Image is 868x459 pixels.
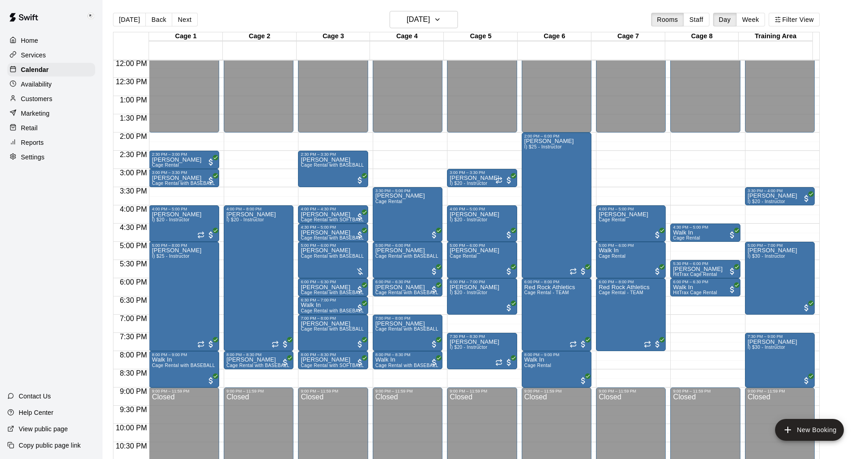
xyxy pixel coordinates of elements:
[118,133,149,140] span: 2:00 PM
[673,272,717,277] span: HitTrax Cage Rental
[21,109,50,118] p: Marketing
[518,32,591,41] div: Cage 6
[226,207,291,211] div: 4:00 PM – 8:00 PM
[748,199,785,204] span: I) $20 - Instructor
[7,121,95,135] div: Retail
[430,285,439,294] span: All customers have paid
[748,243,812,248] div: 5:00 PM – 7:00 PM
[113,442,149,450] span: 10:30 PM
[301,326,402,331] span: Cage Rental with BASEBALL Pitching Machine
[748,334,812,339] div: 7:30 PM – 9:00 PM
[524,389,589,393] div: 9:00 PM – 11:59 PM
[653,340,662,349] span: All customers have paid
[495,177,503,184] span: Recurring event
[152,207,216,211] div: 4:00 PM – 5:00 PM
[21,138,44,147] p: Reports
[375,280,440,284] div: 6:00 PM – 6:30 PM
[579,376,588,385] span: All customers have paid
[301,290,402,295] span: Cage Rental with BASEBALL Pitching Machine
[118,187,149,195] span: 3:30 PM
[524,352,589,357] div: 8:00 PM – 9:00 PM
[301,316,365,321] div: 7:00 PM – 8:00 PM
[152,352,216,357] div: 8:00 PM – 9:00 PM
[113,78,149,86] span: 12:30 PM
[450,334,514,339] div: 7:30 PM – 8:30 PM
[450,280,514,284] div: 6:00 PM – 7:00 PM
[7,77,95,91] a: Availability
[450,181,487,186] span: I) $20 - Instructor
[197,341,205,348] span: Recurring event
[21,65,49,74] p: Calendar
[19,424,68,433] p: View public page
[524,280,589,284] div: 6:00 PM – 8:00 PM
[7,34,95,47] div: Home
[355,340,365,349] span: All customers have paid
[450,243,514,248] div: 5:00 PM – 6:00 PM
[375,254,477,259] span: Cage Rental with BASEBALL Pitching Machine
[21,51,46,60] p: Services
[118,114,149,122] span: 1:30 PM
[570,341,577,348] span: Recurring event
[495,359,503,366] span: Recurring event
[118,96,149,104] span: 1:00 PM
[450,254,477,259] span: Cage Rental
[152,254,189,259] span: I) $25 - Instructor
[524,363,551,368] span: Cage Rental
[21,80,52,89] p: Availability
[673,225,737,229] div: 4:30 PM – 5:00 PM
[118,260,149,268] span: 5:30 PM
[504,176,514,185] span: All customers have paid
[223,32,297,41] div: Cage 2
[596,205,666,242] div: 4:00 PM – 5:00 PM: Mason Pickering
[390,11,458,28] button: [DATE]
[301,235,402,240] span: Cage Rental with BASEBALL Pitching Machine
[673,290,717,295] span: HitTrax Cage Rental
[301,363,402,368] span: Cage Rental with SOFTBALL Pitching Machine
[375,326,477,331] span: Cage Rental with BASEBALL Pitching Machine
[450,389,514,393] div: 9:00 PM – 11:59 PM
[224,205,293,351] div: 4:00 PM – 8:00 PM: I) $20 - Instructor
[524,144,562,149] span: I) $25 - Instructor
[21,94,52,103] p: Customers
[7,150,95,164] div: Settings
[152,243,216,248] div: 5:00 PM – 8:00 PM
[373,351,442,369] div: 8:00 PM – 8:30 PM: Cage Rental with BASEBALL Pitching Machine
[206,376,216,385] span: All customers have paid
[226,389,291,393] div: 9:00 PM – 11:59 PM
[118,242,149,250] span: 5:00 PM
[673,389,737,393] div: 9:00 PM – 11:59 PM
[447,333,517,369] div: 7:30 PM – 8:30 PM: I) $20 - Instructor
[591,32,665,41] div: Cage 7
[118,169,149,177] span: 3:00 PM
[596,242,666,278] div: 5:00 PM – 6:00 PM: Cage Rental
[301,280,365,284] div: 6:00 PM – 6:30 PM
[355,212,365,221] span: All customers have paid
[355,230,365,240] span: All customers have paid
[172,13,197,26] button: Next
[19,408,53,417] p: Help Center
[375,316,440,321] div: 7:00 PM – 8:00 PM
[152,152,216,157] div: 2:30 PM – 3:00 PM
[197,231,205,239] span: Recurring event
[226,352,291,357] div: 8:00 PM – 8:30 PM
[152,217,189,222] span: I) $20 - Instructor
[152,363,253,368] span: Cage Rental with BASEBALL Pitching Machine
[579,267,588,276] span: All customers have paid
[745,187,815,205] div: 3:30 PM – 4:00 PM: I) $20 - Instructor
[113,424,149,432] span: 10:00 PM
[736,13,765,26] button: Week
[570,268,577,275] span: Recurring event
[375,290,477,295] span: Cage Rental with BASEBALL Pitching Machine
[444,32,518,41] div: Cage 5
[670,224,740,242] div: 4:30 PM – 5:00 PM: Cage Rental
[375,352,440,357] div: 8:00 PM – 8:30 PM
[430,358,439,367] span: All customers have paid
[802,303,811,312] span: All customers have paid
[206,158,216,167] span: All customers have paid
[145,13,172,26] button: Back
[728,230,737,240] span: All customers have paid
[370,32,444,41] div: Cage 4
[226,217,264,222] span: I) $20 - Instructor
[7,63,95,76] a: Calendar
[802,376,811,385] span: All customers have paid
